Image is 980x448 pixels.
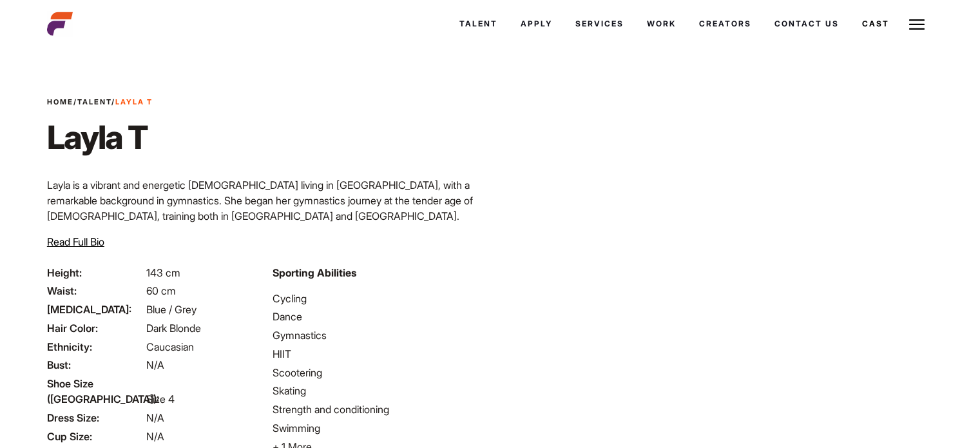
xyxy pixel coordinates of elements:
span: N/A [146,358,164,371]
span: Size 4 [146,393,175,405]
strong: Sporting Abilities [273,266,356,279]
span: Shoe Size ([GEOGRAPHIC_DATA]): [47,376,144,407]
p: Layla is a vibrant and energetic [DEMOGRAPHIC_DATA] living in [GEOGRAPHIC_DATA], with a remarkabl... [47,177,483,286]
a: Talent [448,6,509,41]
li: Dance [273,309,483,324]
li: Cycling [273,291,483,306]
span: Read Full Bio [47,235,104,248]
span: / / [47,97,153,108]
a: Apply [509,6,564,41]
a: Talent [77,97,111,106]
a: Home [47,97,73,106]
span: [MEDICAL_DATA]: [47,302,144,317]
a: Work [635,6,687,41]
img: Burger icon [909,17,925,32]
span: Dress Size: [47,410,144,425]
a: Cast [850,6,901,41]
img: cropped-aefm-brand-fav-22-square.png [47,11,73,37]
span: N/A [146,430,164,443]
li: Gymnastics [273,327,483,343]
a: Contact Us [763,6,850,41]
a: Creators [687,6,763,41]
span: Waist: [47,283,144,298]
li: Scootering [273,365,483,380]
span: Hair Color: [47,320,144,336]
span: Caucasian [146,340,194,353]
li: Swimming [273,420,483,436]
span: Dark Blonde [146,322,201,335]
span: 60 cm [146,284,176,297]
span: Blue / Grey [146,303,197,316]
li: Strength and conditioning [273,402,483,417]
button: Read Full Bio [47,234,104,249]
a: Services [564,6,635,41]
strong: Layla T [115,97,153,106]
span: N/A [146,411,164,424]
span: 143 cm [146,266,180,279]
span: Height: [47,265,144,280]
li: HIIT [273,346,483,362]
li: Skating [273,383,483,398]
span: Bust: [47,357,144,373]
span: Cup Size: [47,429,144,444]
h1: Layla T [47,118,153,157]
span: Ethnicity: [47,339,144,355]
